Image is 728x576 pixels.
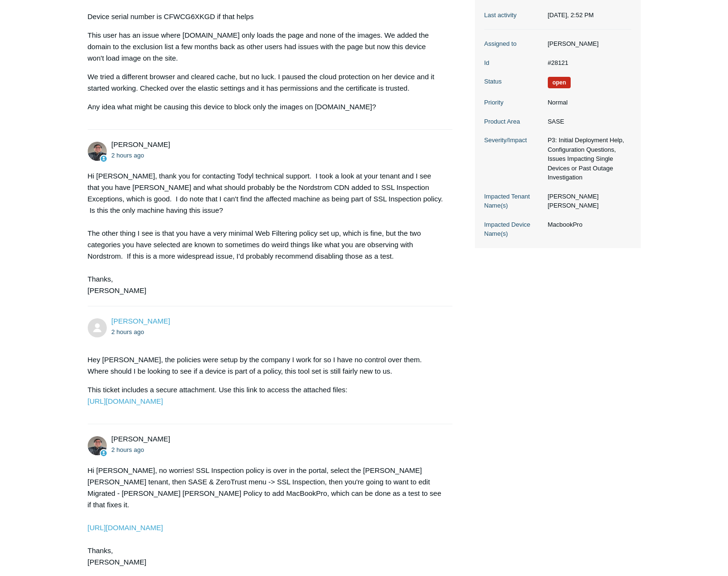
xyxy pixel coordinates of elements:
p: Hey [PERSON_NAME], the policies were setup by the company I work for so I have no control over th... [88,354,443,377]
dt: Priority [484,98,543,107]
time: 09/15/2025, 14:52 [548,11,594,19]
div: Hi [PERSON_NAME], thank you for contacting Todyl technical support. I took a look at your tenant ... [88,170,443,296]
p: Device serial number is CFWCG6XKGD if that helps [88,11,443,22]
dd: [PERSON_NAME] [PERSON_NAME] [543,192,631,210]
dd: [PERSON_NAME] [543,39,631,49]
div: Hi [PERSON_NAME], no worries! SSL Inspection policy is over in the portal, select the [PERSON_NAM... [88,465,443,568]
span: Matt Robinson [112,140,170,148]
span: We are working on a response for you [548,77,571,88]
dd: P3: Initial Deployment Help, Configuration Questions, Issues Impacting Single Devices or Past Out... [543,136,631,182]
dd: Normal [543,98,631,107]
p: This user has an issue where [DOMAIN_NAME] only loads the page and none of the images. We added t... [88,30,443,64]
p: This ticket includes a secure attachment. Use this link to access the attached files: [88,384,443,407]
dt: Last activity [484,10,543,20]
dd: SASE [543,117,631,126]
p: We tried a different browser and cleared cache, but no luck. I paused the cloud protection on her... [88,71,443,94]
dt: Assigned to [484,39,543,49]
time: 09/15/2025, 12:33 [112,152,144,159]
dt: Id [484,58,543,68]
span: Ken Lewellen [112,317,170,325]
dt: Impacted Device Name(s) [484,220,543,239]
p: Any idea what might be causing this device to block only the images on [DOMAIN_NAME]? [88,101,443,113]
dt: Product Area [484,117,543,126]
dt: Severity/Impact [484,136,543,145]
a: [URL][DOMAIN_NAME] [88,524,163,532]
dt: Impacted Tenant Name(s) [484,192,543,210]
time: 09/15/2025, 12:50 [112,446,144,453]
dd: #28121 [543,58,631,68]
dt: Status [484,77,543,86]
a: [PERSON_NAME] [112,317,170,325]
a: [URL][DOMAIN_NAME] [88,397,163,405]
span: Matt Robinson [112,435,170,443]
time: 09/15/2025, 12:45 [112,328,144,335]
dd: MacbookPro [543,220,631,230]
